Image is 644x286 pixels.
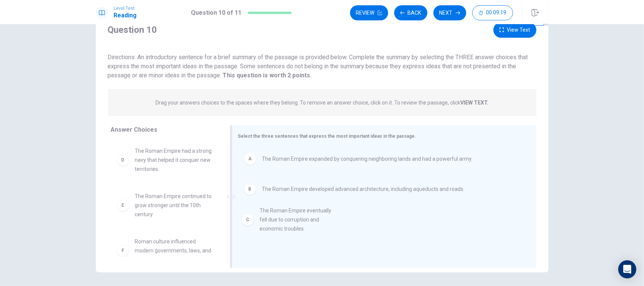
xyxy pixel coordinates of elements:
[394,5,427,20] button: Back
[114,6,137,11] span: Level Test
[191,8,241,17] h1: Question 10 of 11
[460,100,489,106] strong: VIEW TEXT.
[108,24,157,36] h4: Question 10
[155,100,489,106] p: Drag your answers choices to the spaces where they belong. To remove an answer choice, click on i...
[486,10,507,16] span: 00:09:19
[472,5,513,20] button: 00:09:19
[493,22,536,38] button: View Text
[433,5,466,20] button: Next
[114,11,137,20] h1: Reading
[618,260,636,278] div: Open Intercom Messenger
[221,72,312,79] strong: This question is worth 2 points.
[350,5,388,20] button: Review
[111,126,158,133] span: Answer Choices
[108,54,528,79] span: Directions: An introductory sentence for a brief summary of the passage is provided below. Comple...
[238,134,417,139] span: Select the three sentences that express the most important ideas in the passage.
